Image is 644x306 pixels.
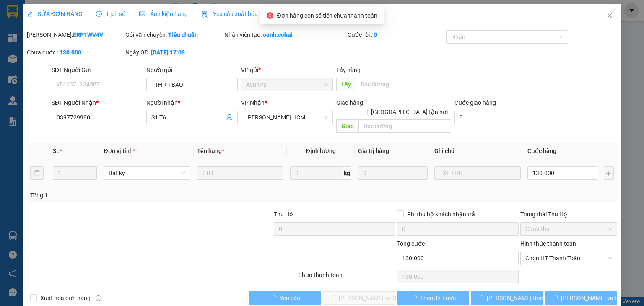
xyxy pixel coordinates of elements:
[471,291,543,305] button: [PERSON_NAME] thay đổi
[146,98,238,107] div: Người nhận
[270,295,279,301] span: loading
[306,148,335,154] span: Định lượng
[201,11,208,18] img: icon
[201,10,290,17] span: Yêu cầu xuất hóa đơn điện tử
[104,148,135,154] span: Đơn vị tính
[358,166,428,180] input: 0
[420,293,455,303] span: Thêm ĐH mới
[545,291,618,305] button: [PERSON_NAME] và In
[27,11,33,17] span: edit
[96,11,102,17] span: clock-circle
[355,78,451,91] input: Dọc đường
[197,166,283,180] input: VD: Bàn, Ghế
[96,10,126,17] span: Lịch sử
[598,4,621,28] button: Close
[487,293,554,303] span: [PERSON_NAME] thay đổi
[358,119,451,133] input: Dọc đường
[410,295,420,301] span: loading
[374,31,377,38] b: 0
[139,11,145,17] span: picture
[397,291,470,305] button: Thêm ĐH mới
[277,12,377,19] span: Đơn hàng còn số tiền chưa thanh toán
[336,67,360,73] span: Lấy hàng
[241,65,332,75] div: VP gửi
[478,295,487,301] span: loading
[606,12,613,19] span: close
[431,143,524,159] th: Ghi chú
[27,30,124,39] div: [PERSON_NAME]:
[368,107,451,117] span: [GEOGRAPHIC_DATA] tận nơi
[30,166,44,180] button: delete
[454,111,522,124] input: Cước giao hàng
[323,291,395,305] button: [PERSON_NAME] và Giao hàng
[52,98,143,107] div: SĐT Người Nhận
[604,166,614,180] button: plus
[561,293,620,303] span: [PERSON_NAME] và In
[27,48,124,57] div: Chưa cước :
[358,148,389,154] span: Giá trị hàng
[343,166,351,180] span: kg
[96,295,101,301] span: info-circle
[53,148,60,154] span: SL
[608,256,613,261] span: close-circle
[241,99,265,106] span: VP Nhận
[336,78,355,91] span: Lấy
[30,191,249,200] div: Tổng: 1
[454,99,496,106] label: Cước giao hàng
[52,65,143,75] div: SĐT Người Gửi
[279,293,300,303] span: Yêu cầu
[525,223,612,235] span: Chưa thu
[151,49,185,56] b: [DATE] 17:03
[125,48,222,57] div: Ngày GD:
[552,295,561,301] span: loading
[224,30,346,39] div: Nhân viên tạo:
[27,10,83,17] span: SỬA ĐƠN HÀNG
[168,31,198,38] b: Tiêu chuẩn
[60,49,81,56] b: 130.000
[226,114,233,121] span: user-add
[139,10,188,17] span: Ảnh kiện hàng
[125,30,222,39] div: Gói vận chuyển:
[297,270,396,285] div: Chưa thanh toán
[273,211,293,218] span: Thu Hộ
[404,210,478,219] span: Phí thu hộ khách nhận trả
[336,99,363,106] span: Giao hàng
[109,167,185,179] span: Bất kỳ
[397,240,425,247] span: Tổng cước
[267,12,273,19] span: close-circle
[336,119,358,133] span: Giao
[520,210,617,219] div: Trạng thái Thu Hộ
[525,252,612,265] span: Chọn HT Thanh Toán
[246,111,327,124] span: Trần Phú HCM
[520,240,576,247] label: Hình thức thanh toán
[37,293,94,303] span: Xuất hóa đơn hàng
[527,148,556,154] span: Cước hàng
[348,30,444,39] div: Cước rồi :
[73,31,103,38] b: ERP1WV4V
[263,31,293,38] b: oanh.cohai
[197,148,224,154] span: Tên hàng
[246,78,327,91] span: AyunPa
[146,65,238,75] div: Người gửi
[249,291,322,305] button: Yêu cầu
[434,166,521,180] input: Ghi Chú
